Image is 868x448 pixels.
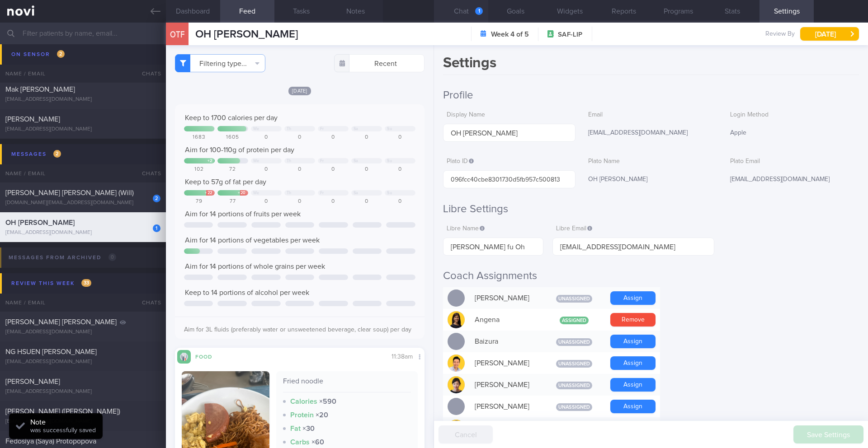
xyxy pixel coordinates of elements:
div: [EMAIL_ADDRESS][DOMAIN_NAME] [5,359,160,365]
div: 0 [351,134,382,141]
div: 1605 [217,134,248,141]
h2: Coach Assignments [443,269,859,283]
span: SAF-LIP [558,30,582,39]
div: + 20 [238,191,246,196]
div: Messages from Archived [6,252,118,264]
button: Filtering type... [175,54,265,72]
span: Mak [PERSON_NAME] [5,86,75,93]
label: Login Method [730,111,855,119]
button: [DATE] [800,27,859,41]
button: Assign [610,378,656,392]
div: 0 [318,166,349,173]
div: 72 [217,166,248,173]
div: 0 [385,134,415,141]
span: Review By [765,30,795,38]
div: [PERSON_NAME] [470,289,542,307]
div: + 22 [205,191,212,196]
span: Plato ID [447,158,474,164]
label: Email [588,111,713,119]
div: 0 [284,166,315,173]
span: OH [PERSON_NAME] [5,219,75,226]
span: [PERSON_NAME] [PERSON_NAME] (Will) [5,189,134,196]
div: [EMAIL_ADDRESS][DOMAIN_NAME] [585,124,717,143]
label: Display Name [447,111,572,119]
div: Angena [470,311,542,329]
div: [PERSON_NAME] [470,397,542,415]
div: 1 [153,224,160,232]
div: Fr [320,191,324,196]
div: 0 [385,198,415,205]
div: We [253,191,259,196]
div: 79 [184,198,215,205]
div: Sa [354,159,359,163]
div: 0 [284,134,315,141]
div: We [253,126,259,131]
div: Review this week [9,277,94,289]
strong: × 20 [316,411,328,419]
div: Su [387,126,392,131]
div: 0 [385,166,415,173]
div: OH [PERSON_NAME] [585,170,717,189]
strong: Carbs [290,439,310,446]
strong: Calories [290,398,317,405]
div: [EMAIL_ADDRESS][DOMAIN_NAME] [5,329,160,336]
div: [EMAIL_ADDRESS][DOMAIN_NAME] [726,170,859,189]
div: 0 [318,198,349,205]
div: 0 [251,166,282,173]
strong: Fat [290,425,301,432]
h2: Profile [443,89,859,102]
span: Fedosiya (Saya) Protopopova [5,438,96,445]
strong: × 30 [302,425,315,432]
div: 0 [251,198,282,205]
span: Aim for 14 portions of whole grains per week [185,263,325,270]
div: Baizura [470,332,542,350]
strong: × 590 [319,398,336,405]
div: Sa [354,126,359,131]
div: Chats [130,164,166,182]
div: Th [287,191,292,196]
div: 0 [251,134,282,141]
button: Assign [610,400,656,413]
span: NG HSUEN [PERSON_NAME] [5,348,97,355]
div: [EMAIL_ADDRESS][DOMAIN_NAME] [5,388,160,395]
div: [PERSON_NAME] [470,354,542,372]
div: [EMAIL_ADDRESS][DOMAIN_NAME] [5,229,160,236]
div: OTF [164,17,191,52]
span: Aim for 14 portions of fruits per week [185,210,301,218]
div: 2 [153,195,160,202]
div: + 2 [208,159,212,163]
div: 0 [284,198,315,205]
span: 2 [53,150,61,158]
label: Plato Name [588,158,713,166]
h2: Libre Settings [443,202,859,216]
span: Unassigned [556,360,592,368]
div: [EMAIL_ADDRESS][DOMAIN_NAME] [5,418,160,425]
span: Assigned [560,317,589,324]
div: We [253,159,259,163]
div: Apple [726,124,859,143]
div: [PERSON_NAME] [470,419,542,437]
div: Fr [320,126,324,131]
span: Unassigned [556,382,592,389]
strong: Protein [290,411,314,419]
div: 0 [351,198,382,205]
div: 77 [217,198,248,205]
strong: Week 4 of 5 [491,30,529,39]
div: Th [287,126,292,131]
span: [PERSON_NAME] ([PERSON_NAME]) [5,408,120,415]
div: 1 [475,7,483,15]
div: Messages [9,148,63,160]
span: Unassigned [556,295,592,303]
div: Note [30,418,96,427]
span: Aim for 3L fluids (preferably water or unsweetened beverage, clear soup) per day [184,327,411,333]
span: Unassigned [556,403,592,411]
h1: Settings [443,54,859,75]
button: Assign [610,356,656,370]
label: Plato Email [730,158,855,166]
div: 0 [351,166,382,173]
span: Libre Name [447,225,485,232]
span: Libre Email [556,225,592,232]
span: 11:38am [392,354,413,360]
div: [DOMAIN_NAME][EMAIL_ADDRESS][DOMAIN_NAME] [5,200,160,206]
div: Fr [320,159,324,163]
